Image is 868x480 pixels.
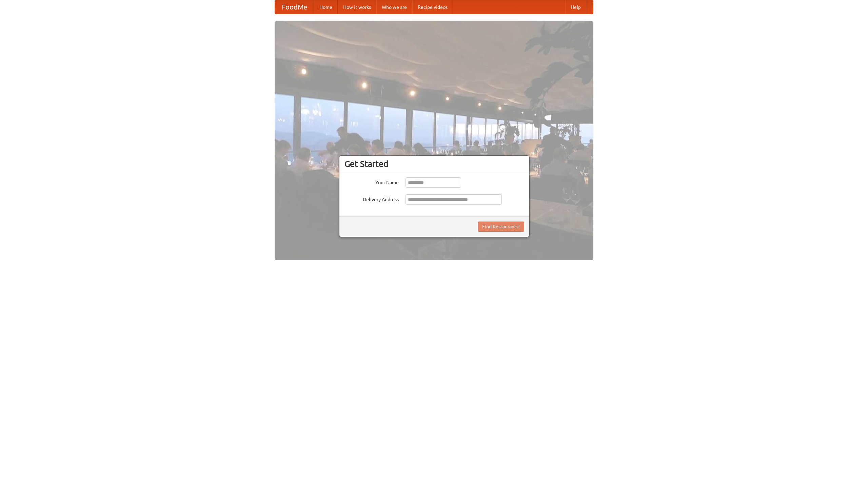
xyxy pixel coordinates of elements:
a: Home [314,0,338,14]
a: Help [565,0,586,14]
a: FoodMe [275,0,314,14]
label: Delivery Address [344,194,399,203]
label: Your Name [344,177,399,186]
button: Find Restaurants! [478,222,524,232]
a: Who we are [376,0,412,14]
a: How it works [338,0,376,14]
a: Recipe videos [412,0,453,14]
h3: Get Started [344,159,524,169]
